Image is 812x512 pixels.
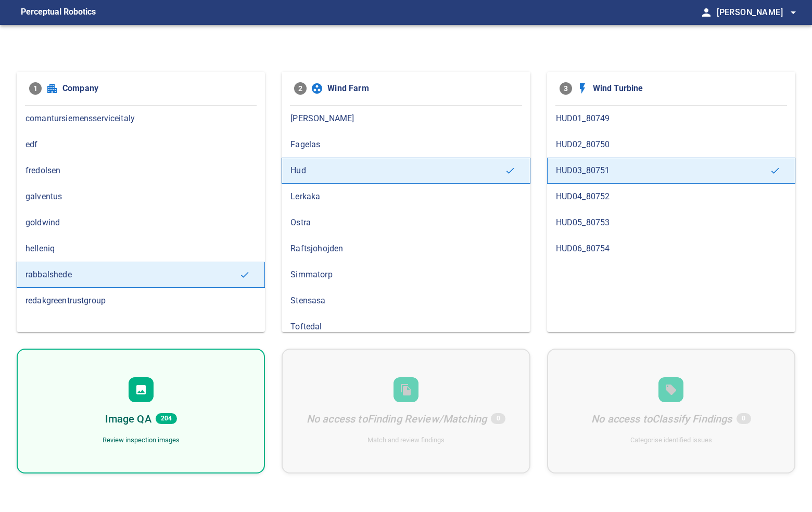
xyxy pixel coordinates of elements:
[593,82,783,95] span: Wind Turbine
[282,184,530,210] div: Lerkaka
[787,6,800,19] span: arrow_drop_down
[327,82,517,95] span: Wind Farm
[105,411,151,427] h6: Image QA
[556,112,786,125] span: HUD01_80749
[717,5,800,20] span: [PERSON_NAME]
[26,138,256,151] span: edf
[290,190,521,203] span: Lerkaka
[290,268,521,281] span: Simmatorp
[17,106,265,132] div: comantursiemensserviceitaly
[290,138,521,151] span: Fagelas
[17,184,265,210] div: galventus
[29,82,42,95] span: 1
[26,190,256,203] span: galventus
[282,106,530,132] div: [PERSON_NAME]
[26,295,256,307] span: redakgreentrustgroup
[556,216,786,229] span: HUD05_80753
[26,164,256,177] span: fredolsen
[17,288,265,314] div: redakgreentrustgroup
[556,190,786,203] span: HUD04_80752
[103,436,180,445] div: Review inspection images
[556,138,786,151] span: HUD02_80750
[17,158,265,184] div: fredolsen
[547,106,795,132] div: HUD01_80749
[547,184,795,210] div: HUD04_80752
[547,158,795,184] div: HUD03_80751
[290,242,521,255] span: Raftsjohojden
[156,413,177,424] span: 204
[26,268,239,281] span: rabbalshede
[282,262,530,288] div: Simmatorp
[282,132,530,158] div: Fagelas
[17,349,265,473] div: Image QA204Review inspection images
[547,210,795,236] div: HUD05_80753
[547,132,795,158] div: HUD02_80750
[560,82,572,95] span: 3
[17,236,265,262] div: helleniq
[290,295,521,307] span: Stensasa
[713,2,800,23] button: [PERSON_NAME]
[294,82,307,95] span: 2
[26,112,256,125] span: comantursiemensserviceitaly
[556,164,770,177] span: HUD03_80751
[21,4,96,21] figcaption: Perceptual Robotics
[26,242,256,255] span: helleniq
[26,216,256,229] span: goldwind
[62,82,252,95] span: Company
[282,236,530,262] div: Raftsjohojden
[700,6,713,19] span: person
[282,314,530,340] div: Toftedal
[290,164,504,177] span: Hud
[17,210,265,236] div: goldwind
[282,210,530,236] div: Ostra
[17,132,265,158] div: edf
[290,321,521,333] span: Toftedal
[290,216,521,229] span: Ostra
[17,262,265,288] div: rabbalshede
[282,158,530,184] div: Hud
[556,242,786,255] span: HUD06_80754
[290,112,521,125] span: [PERSON_NAME]
[282,288,530,314] div: Stensasa
[547,236,795,262] div: HUD06_80754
